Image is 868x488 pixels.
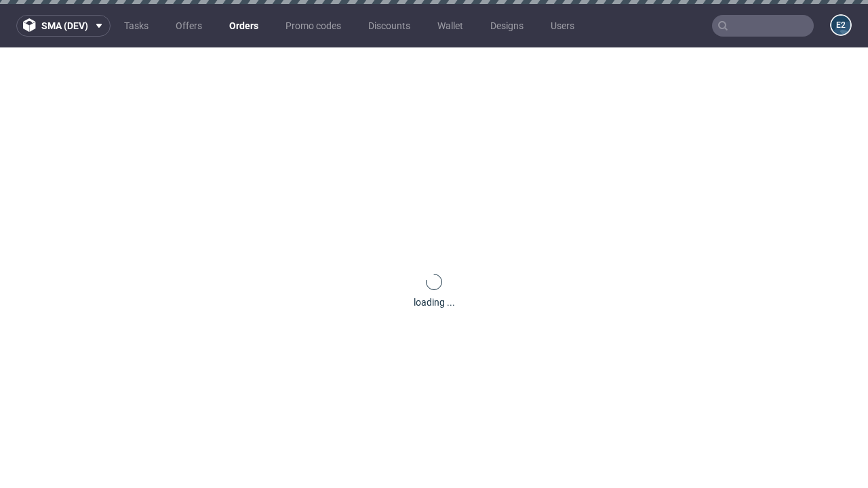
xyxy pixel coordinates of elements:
span: sma (dev) [41,21,88,30]
a: Discounts [360,15,418,37]
button: sma (dev) [16,15,111,37]
a: Users [542,15,583,37]
a: Designs [482,15,532,37]
figcaption: e2 [831,16,850,35]
div: loading ... [414,296,455,309]
a: Offers [167,15,210,37]
a: Promo codes [277,15,349,37]
a: Wallet [429,15,471,37]
a: Orders [221,15,267,37]
a: Tasks [116,15,157,37]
